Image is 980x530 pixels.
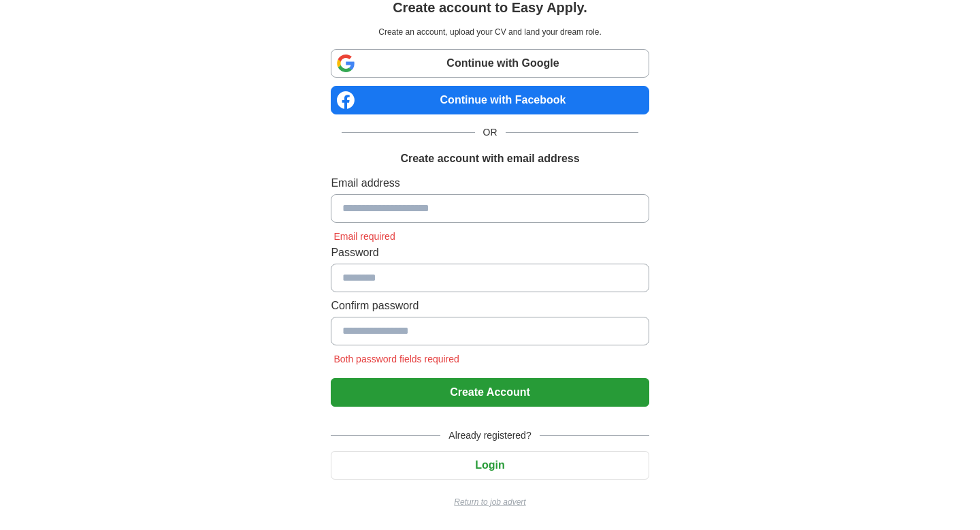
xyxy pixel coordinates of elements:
button: Login [331,451,649,480]
label: Confirm password [331,298,649,314]
p: Create an account, upload your CV and land your dream role. [333,26,646,38]
span: OR [475,125,506,140]
span: Already registered? [440,428,539,443]
span: Both password fields required [331,354,461,364]
a: Continue with Google [331,49,649,78]
a: Login [331,459,649,471]
span: Email required [331,231,397,242]
label: Password [331,245,649,261]
label: Email address [331,175,649,191]
h1: Create account with email address [400,151,579,167]
a: Return to job advert [331,496,649,508]
a: Continue with Facebook [331,86,649,114]
button: Create Account [331,378,649,407]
